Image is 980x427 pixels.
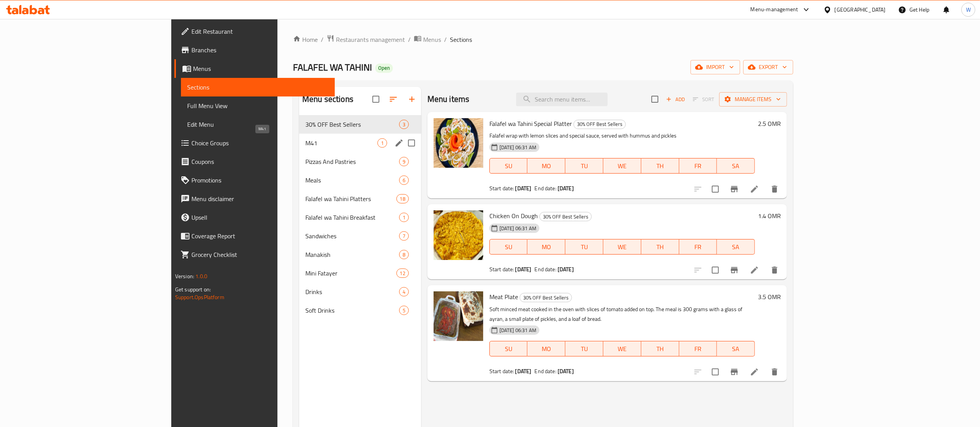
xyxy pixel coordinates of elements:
[174,59,335,78] a: Menus
[181,96,335,115] a: Full Menu View
[750,184,759,194] a: Edit menu item
[720,160,752,172] span: SA
[765,261,784,279] button: delete
[558,366,574,376] b: [DATE]
[399,250,409,259] div: items
[399,287,409,296] div: items
[195,271,207,281] span: 1.0.0
[378,139,387,147] span: 1
[758,291,781,302] h6: 3.5 OMR
[174,152,335,171] a: Coupons
[299,171,421,189] div: Meals6
[527,158,565,174] button: MO
[191,213,329,222] span: Upsell
[574,120,625,129] span: 30% OFF Best Sellers
[489,158,528,174] button: SU
[603,239,641,255] button: WE
[393,137,405,149] button: edit
[535,366,556,376] span: End date:
[444,35,447,44] li: /
[520,293,572,302] div: 30% OFF Best Sellers
[399,213,409,222] div: items
[305,213,399,222] span: Falafel wa Tahini Breakfast
[174,189,335,208] a: Menu disclaimer
[299,208,421,227] div: Falafel wa Tahini Breakfast1
[489,183,514,193] span: Start date:
[434,118,483,168] img: Falafel wa Tahini Special Platter
[174,227,335,245] a: Coverage Report
[663,93,688,105] button: Add
[527,341,565,356] button: MO
[679,158,717,174] button: FR
[682,160,714,172] span: FR
[679,239,717,255] button: FR
[665,95,686,104] span: Add
[750,265,759,275] a: Edit menu item
[305,138,377,148] span: M41
[530,241,562,253] span: MO
[527,239,565,255] button: MO
[403,90,421,108] button: Add section
[558,264,574,274] b: [DATE]
[305,306,399,315] div: Soft Drinks
[558,183,574,193] b: [DATE]
[539,212,592,221] div: 30% OFF Best Sellers
[758,210,781,221] h6: 1.4 OMR
[327,34,405,45] a: Restaurants management
[305,269,396,278] span: Mini Fatayer
[305,194,396,203] span: Falafel wa Tahini Platters
[707,262,723,278] span: Select to update
[299,115,421,134] div: 30% OFF Best Sellers3
[191,231,329,241] span: Coverage Report
[493,241,525,253] span: SU
[299,282,421,301] div: Drinks4
[530,160,562,172] span: MO
[515,264,532,274] b: [DATE]
[697,62,734,72] span: import
[423,35,441,44] span: Menus
[400,121,408,128] span: 3
[174,171,335,189] a: Promotions
[193,64,329,73] span: Menus
[565,239,603,255] button: TU
[496,225,539,232] span: [DATE] 06:31 AM
[717,158,755,174] button: SA
[489,305,755,324] p: Soft minced meat cooked in the oven with slices of tomato added on top. The meal is 300 grams wit...
[663,93,688,105] span: Add item
[515,366,532,376] b: [DATE]
[399,306,409,315] div: items
[725,180,744,198] button: Branch-specific-item
[400,251,408,258] span: 8
[174,41,335,59] a: Branches
[434,210,483,260] img: Chicken On Dough
[181,115,335,134] a: Edit Menu
[396,194,409,203] div: items
[400,214,408,221] span: 1
[568,343,600,355] span: TU
[520,293,572,302] span: 30% OFF Best Sellers
[400,158,408,165] span: 9
[758,118,781,129] h6: 2.5 OMR
[574,120,626,129] div: 30% OFF Best Sellers
[496,144,539,151] span: [DATE] 06:31 AM
[368,91,384,107] span: Select all sections
[568,160,600,172] span: TU
[187,101,329,110] span: Full Menu View
[717,341,755,356] button: SA
[606,343,638,355] span: WE
[434,291,483,341] img: Meat Plate
[305,157,399,166] span: Pizzas And Pastries
[174,208,335,227] a: Upsell
[765,363,784,381] button: delete
[606,160,638,172] span: WE
[191,157,329,166] span: Coupons
[720,343,752,355] span: SA
[489,118,572,129] span: Falafel wa Tahini Special Platter
[749,62,787,72] span: export
[835,5,886,14] div: [GEOGRAPHIC_DATA]
[305,287,399,296] span: Drinks
[691,60,740,74] button: import
[679,341,717,356] button: FR
[644,160,676,172] span: TH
